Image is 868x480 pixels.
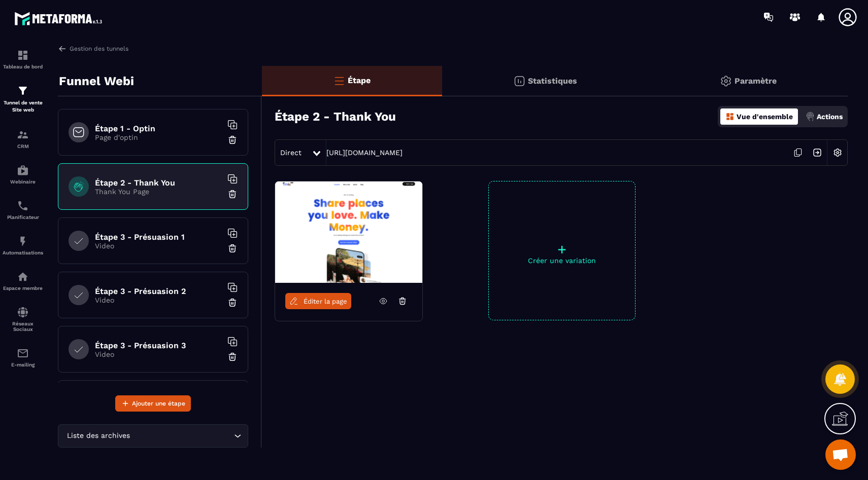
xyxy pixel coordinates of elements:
img: setting-gr.5f69749f.svg [720,75,732,87]
p: Vue d'ensemble [737,113,793,121]
img: stats.20deebd0.svg [513,75,525,87]
p: Réseaux Sociaux [3,321,43,332]
a: formationformationTableau de bord [3,42,43,77]
img: arrow [58,44,67,53]
img: image [275,181,422,283]
a: schedulerschedulerPlanificateur [3,192,43,228]
h6: Étape 3 - Présuasion 3 [95,341,222,350]
img: automations [17,235,29,247]
a: Gestion des tunnels [58,44,128,53]
span: Direct [280,149,302,157]
img: formation [17,85,29,97]
a: automationsautomationsEspace membre [3,263,43,299]
img: setting-w.858f3a88.svg [828,143,847,162]
p: Funnel Webi [59,71,134,91]
p: Espace membre [3,285,43,291]
p: CRM [3,143,43,149]
img: logo [14,9,106,28]
p: Webinaire [3,179,43,184]
a: [URL][DOMAIN_NAME] [326,149,403,157]
img: trash [227,298,238,308]
img: automations [17,271,29,283]
img: scheduler [17,200,29,212]
a: automationsautomationsWebinaire [3,157,43,192]
img: dashboard-orange.40269519.svg [725,112,735,121]
a: formationformationTunnel de vente Site web [3,77,43,121]
a: social-networksocial-networkRéseaux Sociaux [3,299,43,340]
div: Search for option [58,424,248,448]
img: trash [227,243,238,253]
p: Video [95,350,222,358]
p: Tableau de bord [3,64,43,69]
p: E-mailing [3,362,43,367]
span: Ajouter une étape [132,398,185,409]
p: Page d'optin [95,133,222,141]
img: bars-o.4a397970.svg [333,75,345,87]
p: Video [95,242,222,250]
p: Créer une variation [489,256,635,265]
p: Video [95,296,222,304]
img: formation [17,129,29,141]
img: formation [17,49,29,61]
span: Éditer la page [304,298,347,305]
p: Actions [817,113,843,121]
img: social-network [17,306,29,318]
p: Tunnel de vente Site web [3,99,43,114]
input: Search for option [132,430,231,441]
img: trash [227,135,238,145]
p: Automatisations [3,250,43,255]
p: Planificateur [3,214,43,220]
a: formationformationCRM [3,121,43,157]
a: automationsautomationsAutomatisations [3,228,43,263]
img: trash [227,352,238,362]
p: Étape [348,76,371,85]
p: Paramètre [735,76,777,86]
img: arrow-next.bcc2205e.svg [808,143,827,162]
img: trash [227,189,238,199]
img: actions.d6e523a2.png [806,112,815,121]
img: automations [17,164,29,176]
div: Ouvrir le chat [825,439,856,470]
h6: Étape 3 - Présuasion 1 [95,232,222,242]
img: email [17,347,29,359]
p: + [489,242,635,256]
p: Thank You Page [95,188,222,196]
span: Liste des archives [64,430,132,441]
h6: Étape 2 - Thank You [95,178,222,188]
p: Statistiques [528,76,577,86]
a: emailemailE-mailing [3,340,43,375]
h3: Étape 2 - Thank You [275,109,396,124]
h6: Étape 3 - Présuasion 2 [95,286,222,296]
button: Ajouter une étape [115,395,191,412]
a: Éditer la page [285,293,351,309]
h6: Étape 1 - Optin [95,124,222,133]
